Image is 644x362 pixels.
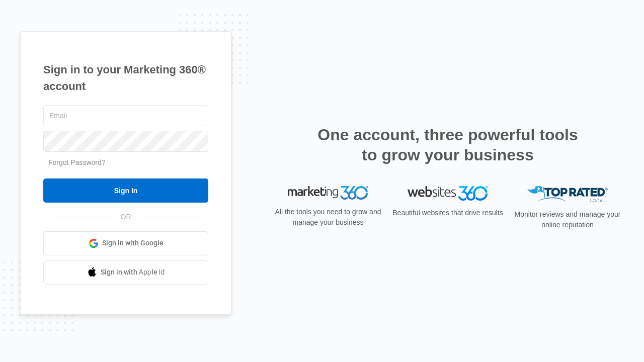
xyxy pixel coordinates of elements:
[114,212,138,222] span: OR
[391,208,504,218] p: Beautiful websites that drive results
[101,267,165,278] span: Sign in with Apple Id
[511,209,624,230] p: Monitor reviews and manage your online reputation
[102,238,164,248] span: Sign in with Google
[48,158,106,166] a: Forgot Password?
[272,207,384,228] p: All the tools you need to grow and manage your business
[43,105,208,126] input: Email
[314,125,581,165] h2: One account, three powerful tools to grow your business
[43,61,208,95] h1: Sign in to your Marketing 360® account
[527,186,608,203] img: Top Rated Local
[288,186,368,200] img: Marketing 360
[43,260,208,285] a: Sign in with Apple Id
[43,231,208,255] a: Sign in with Google
[43,178,208,203] input: Sign In
[408,186,488,201] img: Websites 360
